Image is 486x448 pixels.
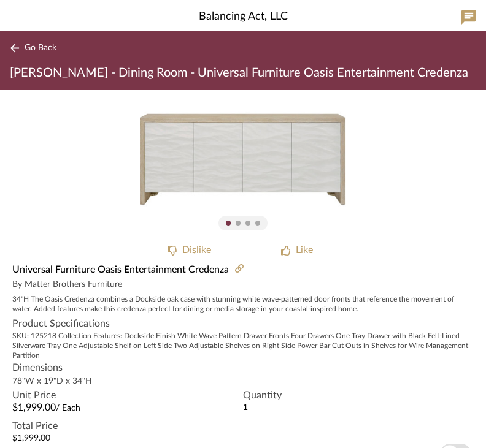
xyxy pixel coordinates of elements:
[12,375,474,388] div: 78"W x 19"D x 34"H
[12,419,358,433] span: Total Price
[12,403,56,412] span: $1,999.00
[10,67,468,79] span: [PERSON_NAME] - Dining Room - Universal Furniture Oasis Entertainment Credenza
[12,388,243,403] span: Unit Price
[25,43,56,53] span: Go Back
[10,40,61,56] button: Go Back
[243,388,474,403] span: Quantity
[12,360,474,375] span: Dimensions
[140,82,346,237] img: 722b7dfa-1481-4047-b4c9-a8260296b160_436x436.jpg
[182,243,211,257] div: Dislike
[296,243,313,257] div: Like
[199,9,288,25] span: Balancing Act, LLC
[56,404,80,412] span: / Each
[12,433,358,444] div: $1,999.00
[12,262,229,277] span: Universal Furniture Oasis Entertainment Credenza
[12,294,474,314] div: 34"H The Oasis Credenza combines a Dockside oak case with stunning white wave-patterned door fron...
[12,331,474,360] div: SKU: 125218 Collection Features: Dockside Finish White Wave Pattern Drawer Fronts Four Drawers On...
[243,403,474,413] div: 1
[12,316,110,331] span: Product Specifications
